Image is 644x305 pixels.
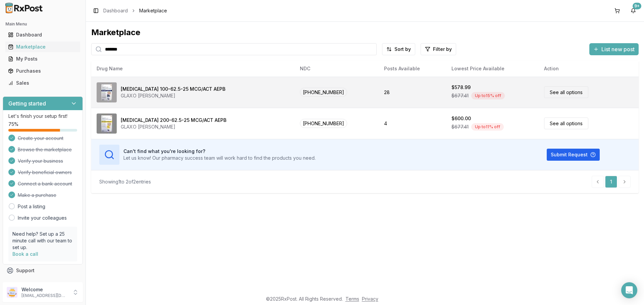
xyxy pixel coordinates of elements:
div: Marketplace [91,27,639,38]
h2: Main Menu [5,21,80,27]
button: Filter by [421,43,456,55]
a: 1 [605,176,617,188]
a: Sales [5,77,80,89]
p: Let us know! Our pharmacy success team will work hard to find the products you need. [123,155,316,161]
button: Feedback [3,277,83,289]
img: RxPost Logo [3,3,46,13]
p: Need help? Set up a 25 minute call with our team to set up. [12,231,73,251]
div: $578.99 [451,84,471,91]
button: Purchases [3,66,83,76]
div: $600.00 [451,115,471,122]
button: List new post [589,43,639,55]
a: Dashboard [5,29,80,41]
th: Drug Name [91,61,294,77]
th: Action [539,61,639,77]
span: Feedback [16,279,39,286]
p: Welcome [21,286,68,293]
button: Sales [3,78,83,88]
div: Dashboard [8,31,77,38]
div: [MEDICAL_DATA] 200-62.5-25 MCG/ACT AEPB [121,117,226,124]
th: Lowest Price Available [446,61,539,77]
span: Filter by [433,46,452,53]
td: 28 [379,77,446,108]
div: GLAXO [PERSON_NAME] [121,124,226,130]
a: List new post [589,47,639,53]
span: 75 % [8,121,18,128]
a: See all options [544,86,588,98]
h3: Can't find what you're looking for? [123,148,316,155]
span: Browse the marketplace [18,146,72,153]
div: Up to 11 % off [471,123,504,131]
div: Up to 15 % off [471,92,505,99]
div: GLAXO [PERSON_NAME] [121,92,225,99]
div: Showing 1 to 2 of 2 entries [99,178,151,185]
span: Verify beneficial owners [18,169,72,176]
div: Marketplace [8,44,77,50]
span: Sort by [394,46,411,53]
div: 9+ [633,3,641,9]
img: Trelegy Ellipta 200-62.5-25 MCG/ACT AEPB [97,113,117,134]
td: 4 [379,108,446,139]
img: User avatar [7,287,17,298]
a: Privacy [362,296,378,302]
p: [EMAIL_ADDRESS][DOMAIN_NAME] [21,293,68,298]
div: Open Intercom Messenger [621,282,637,298]
a: Invite your colleagues [18,215,67,221]
h3: Getting started [8,99,46,107]
span: $677.41 [451,124,469,130]
div: Purchases [8,68,77,74]
div: Sales [8,80,77,86]
span: $677.41 [451,92,469,99]
button: Dashboard [3,29,83,40]
a: Marketplace [5,41,80,53]
button: 9+ [628,5,639,16]
button: Submit Request [547,149,600,161]
span: [PHONE_NUMBER] [300,88,347,97]
nav: pagination [592,176,631,188]
span: [PHONE_NUMBER] [300,119,347,128]
span: Verify your business [18,158,63,164]
a: Book a call [12,251,38,257]
a: See all options [544,118,588,129]
a: Dashboard [103,7,128,14]
a: My Posts [5,53,80,65]
div: My Posts [8,56,77,62]
th: NDC [294,61,378,77]
th: Posts Available [379,61,446,77]
nav: breadcrumb [103,7,167,14]
button: Sort by [382,43,415,55]
p: Let's finish your setup first! [8,113,77,120]
span: Connect a bank account [18,180,72,187]
button: Support [3,264,83,277]
a: Post a listing [18,203,45,210]
span: List new post [601,45,635,53]
a: Terms [345,296,359,302]
span: Marketplace [139,7,167,14]
img: Trelegy Ellipta 100-62.5-25 MCG/ACT AEPB [97,82,117,102]
button: Marketplace [3,42,83,52]
button: My Posts [3,54,83,64]
span: Create your account [18,135,63,142]
a: Purchases [5,65,80,77]
span: Make a purchase [18,192,56,199]
div: [MEDICAL_DATA] 100-62.5-25 MCG/ACT AEPB [121,86,225,92]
